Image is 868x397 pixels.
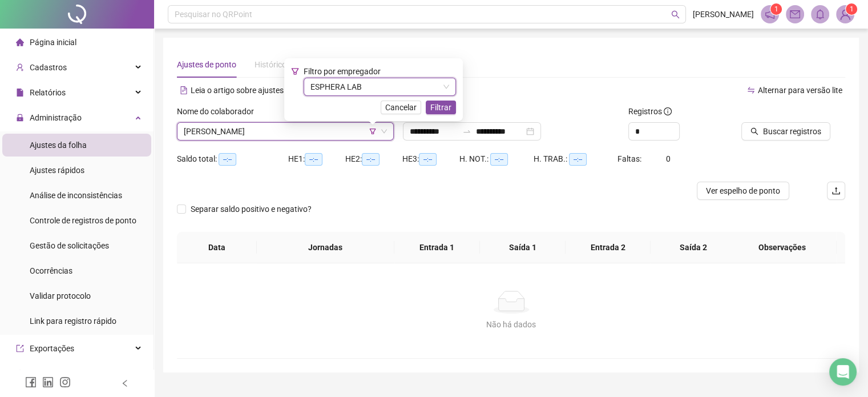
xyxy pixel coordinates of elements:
[184,123,387,140] span: JOSE IRANIVAN DOS SANTOS CAVALCANTE
[628,105,672,118] span: Registros
[25,376,37,388] span: facebook
[16,344,24,352] span: export
[419,153,437,166] span: --:--
[30,191,122,200] span: Análise de inconsistências
[566,232,651,263] th: Entrada 2
[693,8,754,21] span: [PERSON_NAME]
[42,376,54,388] span: linkedin
[664,107,672,115] span: info-circle
[534,153,617,166] div: H. TRAB.:
[728,232,837,263] th: Observações
[666,154,671,163] span: 0
[381,128,387,135] span: down
[16,38,24,46] span: home
[462,127,471,136] span: to
[385,101,417,114] span: Cancelar
[30,38,76,47] span: Página inicial
[758,86,842,95] span: Alternar para versão lite
[747,86,755,94] span: swap
[671,10,680,19] span: search
[462,127,471,136] span: swap-right
[121,379,129,387] span: left
[737,241,828,254] span: Observações
[16,63,24,71] span: user-add
[790,9,800,19] span: mail
[30,63,67,72] span: Cadastros
[706,185,780,197] span: Ver espelho de ponto
[770,3,782,15] sup: 1
[191,318,831,331] div: Não há dados
[831,186,841,195] span: upload
[177,232,257,263] th: Data
[16,114,24,122] span: lock
[304,67,381,76] span: Filtro por empregador
[30,216,136,225] span: Controle de registros de ponto
[345,153,402,166] div: HE 2:
[310,78,449,95] span: ESPHERA LAB
[177,105,261,118] label: Nome do colaborador
[443,83,450,90] span: down
[59,376,71,388] span: instagram
[305,153,322,166] span: --:--
[569,153,587,166] span: --:--
[617,154,643,163] span: Faltas:
[750,127,758,135] span: search
[186,203,316,215] span: Separar saldo positivo e negativo?
[30,316,116,326] span: Link para registro rápido
[846,3,857,15] sup: Atualize o seu contato no menu Meus Dados
[255,60,324,69] span: Histórico de ajustes
[850,5,854,13] span: 1
[30,266,72,275] span: Ocorrências
[30,141,87,150] span: Ajustes da folha
[362,153,380,166] span: --:--
[837,6,854,23] img: 90638
[288,153,345,166] div: HE 1:
[426,101,456,114] button: Filtrar
[774,5,778,13] span: 1
[394,232,480,263] th: Entrada 1
[480,232,566,263] th: Saída 1
[30,88,66,97] span: Relatórios
[430,101,451,114] span: Filtrar
[741,122,830,141] button: Buscar registros
[459,153,534,166] div: H. NOT.:
[177,153,288,166] div: Saldo total:
[763,125,821,138] span: Buscar registros
[180,86,188,94] span: file-text
[30,291,91,300] span: Validar protocolo
[490,153,508,166] span: --:--
[30,113,82,122] span: Administração
[30,369,72,378] span: Integrações
[16,89,24,97] span: file
[651,232,736,263] th: Saída 2
[191,86,284,95] span: Leia o artigo sobre ajustes
[815,9,825,19] span: bell
[765,9,775,19] span: notification
[402,153,459,166] div: HE 3:
[291,67,299,75] span: filter
[369,128,376,135] span: filter
[697,182,789,200] button: Ver espelho de ponto
[30,241,109,250] span: Gestão de solicitações
[177,60,236,69] span: Ajustes de ponto
[381,101,421,114] button: Cancelar
[257,232,394,263] th: Jornadas
[30,344,74,353] span: Exportações
[219,153,236,166] span: --:--
[30,166,84,175] span: Ajustes rápidos
[829,358,857,386] div: Open Intercom Messenger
